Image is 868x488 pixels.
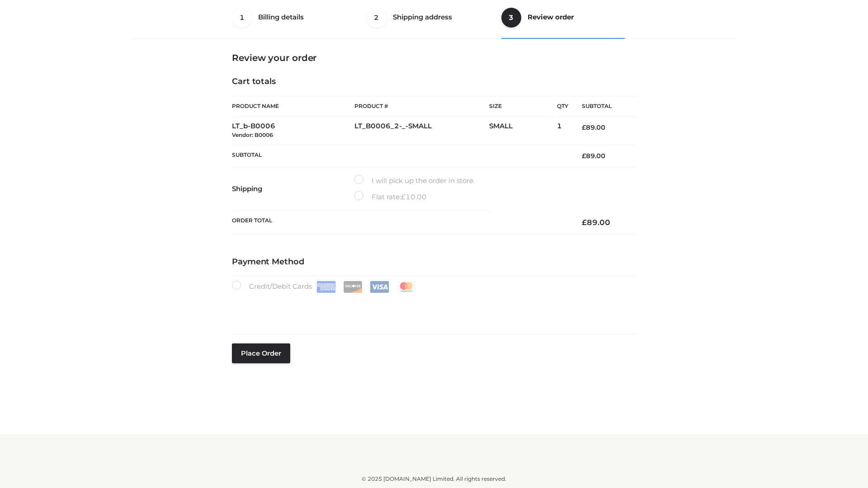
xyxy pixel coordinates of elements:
th: Subtotal [232,145,568,167]
label: Flat rate: [354,191,427,203]
iframe: Secure payment input frame [230,291,634,324]
span: £ [401,192,406,201]
img: Amex [316,281,336,293]
td: SMALL [489,117,557,145]
td: LT_B0006_2-_-SMALL [354,117,489,145]
bdi: 89.00 [582,123,605,131]
th: Order Total [232,211,568,235]
bdi: 10.00 [401,192,427,201]
div: © 2025 [DOMAIN_NAME] Limited. All rights reserved. [134,474,734,483]
bdi: 89.00 [582,152,605,160]
img: Mastercard [396,281,416,293]
td: 1 [557,117,568,145]
th: Shipping [232,167,354,211]
img: Discover [343,281,363,293]
th: Size [489,96,552,117]
h4: Cart totals [232,77,636,87]
th: Product Name [232,96,354,117]
bdi: 89.00 [582,218,610,227]
label: I will pick up the order in store. [354,175,475,187]
button: Place order [232,343,290,363]
span: £ [582,123,586,131]
th: Product # [354,96,489,117]
th: Subtotal [568,96,636,117]
span: £ [582,218,587,227]
th: Qty [557,96,568,117]
h3: Review your order [232,52,636,63]
span: £ [582,152,586,160]
td: LT_b-B0006 [232,117,354,145]
img: Visa [370,281,389,293]
small: Vendor: B0006 [232,131,273,138]
h4: Payment Method [232,257,636,267]
label: Credit/Debit Cards [232,281,417,293]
